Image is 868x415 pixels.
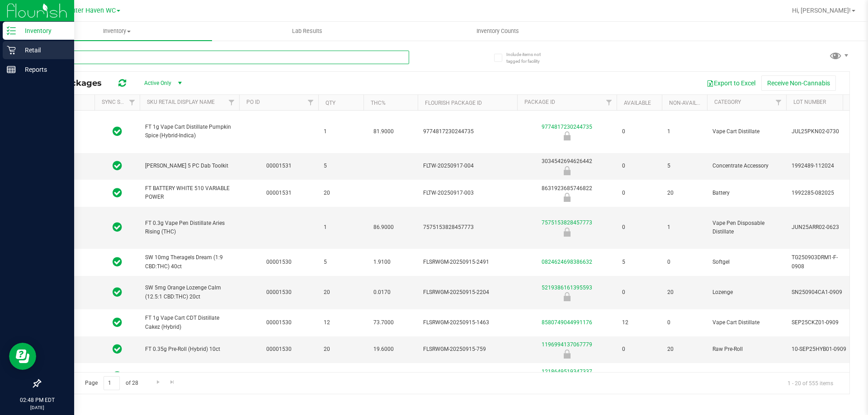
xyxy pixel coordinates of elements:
[423,345,512,354] span: FLSRWGM-20250915-759
[669,100,709,106] a: Non-Available
[369,221,398,234] span: 86.9000
[542,319,592,326] a: 8580749044991176
[667,162,702,170] span: 5
[712,189,781,197] span: Battery
[516,350,618,359] div: Newly Received
[145,284,234,301] span: SW 5mg Orange Lozenge Calm (12.5:1 CBD:THC) 20ct
[712,127,781,136] span: Vape Cart Distillate
[113,187,122,199] span: In Sync
[145,253,234,270] span: SW 10mg Theragels Dream (1:9 CBD:THC) 40ct
[325,100,335,106] a: Qty
[712,258,781,266] span: Softgel
[324,127,358,136] span: 1
[792,127,849,136] span: JUL25PKN02-0730
[622,345,656,354] span: 0
[113,256,122,268] span: In Sync
[516,228,618,237] div: Locked due to Testing Failure
[371,100,386,106] a: THC%
[602,95,617,110] a: Filter
[771,95,786,110] a: Filter
[542,341,592,348] a: 1196994137067779
[40,51,409,64] input: Search Package ID, Item Name, SKU, Lot or Part Number...
[113,343,122,355] span: In Sync
[780,376,840,390] span: 1 - 20 of 555 items
[423,127,512,136] span: 9774817230244735
[667,127,702,136] span: 1
[792,7,851,14] span: Hi, [PERSON_NAME]!
[77,376,146,390] span: Page of 28
[125,95,140,110] a: Filter
[624,100,651,106] a: Available
[516,157,618,175] div: 3034542694626442
[64,7,116,14] span: Winter Haven WC
[16,45,70,56] p: Retail
[7,65,16,74] inline-svg: Reports
[667,189,702,197] span: 20
[266,163,292,169] a: 00001531
[246,99,260,105] a: PO ID
[792,318,849,327] span: SEP25CKZ01-0909
[667,345,702,354] span: 20
[792,189,849,197] span: 1992285-082025
[4,396,70,404] p: 02:48 PM EDT
[423,258,512,266] span: FLSRWGM-20250915-2491
[423,223,512,232] span: 7575153828457773
[793,99,826,105] a: Lot Number
[9,343,36,370] iframe: Resource center
[402,22,593,41] a: Inventory Counts
[423,162,512,170] span: FLTW-20250917-004
[324,258,358,266] span: 5
[667,258,702,266] span: 0
[147,99,215,105] a: Sku Retail Display Name
[792,223,849,232] span: JUN25ARR02-0623
[516,184,618,202] div: 8631923685746822
[113,370,122,382] span: In Sync
[622,223,656,232] span: 0
[701,75,761,91] button: Export to Excel
[280,27,335,35] span: Lab Results
[16,25,70,36] p: Inventory
[667,288,702,297] span: 20
[224,95,239,110] a: Filter
[712,219,781,236] span: Vape Pen Disposable Distillate
[761,75,836,91] button: Receive Non-Cannabis
[145,219,234,236] span: FT 0.3g Vape Pen Distillate Aries Rising (THC)
[792,253,849,270] span: TG250903DRM1-F-0908
[324,345,358,354] span: 20
[714,99,741,105] a: Category
[667,223,702,232] span: 1
[324,288,358,297] span: 20
[369,370,398,383] span: 19.6000
[145,184,234,201] span: FT BATTERY WHITE 510 VARIABLE POWER
[113,286,122,298] span: In Sync
[145,123,234,140] span: FT 1g Vape Cart Distillate Pumpkin Spice (Hybrid-Indica)
[104,376,120,390] input: 1
[516,292,618,301] div: Newly Received
[792,288,849,297] span: SN250904CA1-0909
[464,27,531,35] span: Inventory Counts
[792,162,849,170] span: 1992489-112024
[113,316,122,329] span: In Sync
[369,125,398,138] span: 81.9000
[423,318,512,327] span: FLSRWGM-20250915-1463
[151,376,165,388] a: Go to the next page
[712,162,781,170] span: Concentrate Accessory
[102,99,137,105] a: Sync Status
[324,318,358,327] span: 12
[113,159,122,172] span: In Sync
[266,319,292,326] a: 00001530
[266,346,292,352] a: 00001530
[622,189,656,197] span: 0
[839,95,854,110] a: Filter
[425,100,482,106] a: Flourish Package ID
[166,376,179,388] a: Go to the last page
[324,162,358,170] span: 5
[622,162,656,170] span: 0
[622,127,656,136] span: 0
[667,318,702,327] span: 0
[423,288,512,297] span: FLSRWGM-20250915-2204
[266,190,292,196] a: 00001531
[423,189,512,197] span: FLTW-20250917-003
[516,131,618,140] div: Locked due to Testing Failure
[7,26,16,35] inline-svg: Inventory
